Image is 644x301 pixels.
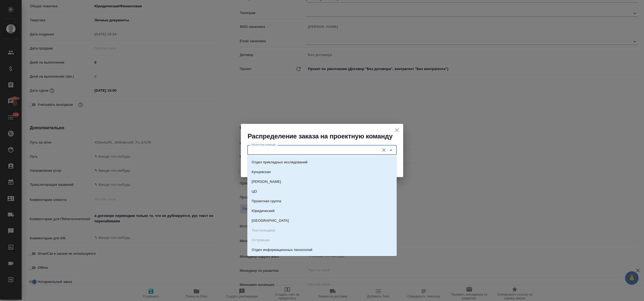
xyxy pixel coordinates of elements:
p: Отдел прикладных исследований [252,160,307,165]
p: ЦО [252,189,257,194]
button: Очистить [380,146,388,154]
button: Close [387,146,395,154]
h2: Распределение заказа на проектную команду [248,132,403,141]
p: Проектная группа [252,199,281,204]
button: close [393,126,401,134]
p: [GEOGRAPHIC_DATA] [252,218,289,223]
p: [PERSON_NAME] [252,179,281,184]
p: Юридический [252,208,275,214]
p: Отдел информационных технологий [252,247,312,253]
p: Кунцевская [252,169,271,175]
